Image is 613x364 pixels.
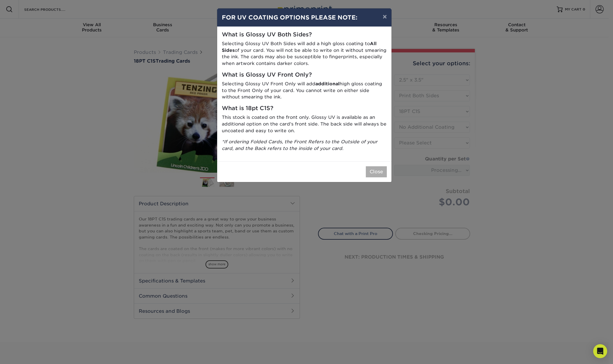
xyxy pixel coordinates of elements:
button: Close [366,166,387,177]
h5: What is Glossy UV Both Sides? [222,31,387,38]
p: Selecting Glossy UV Both Sides will add a high gloss coating to of your card. You will not be abl... [222,40,387,67]
p: This stock is coated on the front only. Glossy UV is available as an additional option on the car... [222,114,387,134]
strong: All Sides [222,41,377,53]
p: Selecting Glossy UV Front Only will add high gloss coating to the Front Only of your card. You ca... [222,81,387,100]
h4: FOR UV COATING OPTIONS PLEASE NOTE: [222,13,387,22]
h5: What is 18pt C1S? [222,105,387,112]
strong: additional [315,81,340,86]
i: *If ordering Folded Cards, the Front Refers to the Outside of your card, and the Back refers to t... [222,139,377,151]
button: × [378,8,391,25]
div: Open Intercom Messenger [593,344,607,358]
h5: What is Glossy UV Front Only? [222,72,387,78]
